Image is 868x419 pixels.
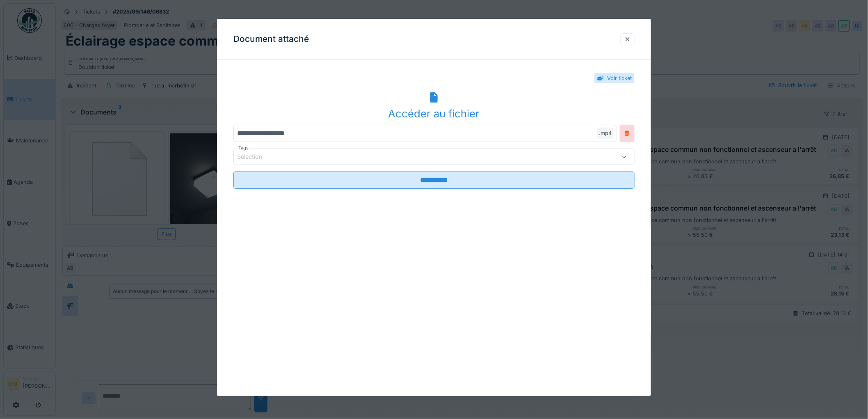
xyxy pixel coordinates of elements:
div: Accéder au fichier [233,106,635,121]
div: Voir ticket [607,74,632,82]
label: Tags [237,144,250,151]
div: .mp4 [597,128,613,139]
h3: Document attaché [233,34,309,44]
div: Sélection [237,152,274,161]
